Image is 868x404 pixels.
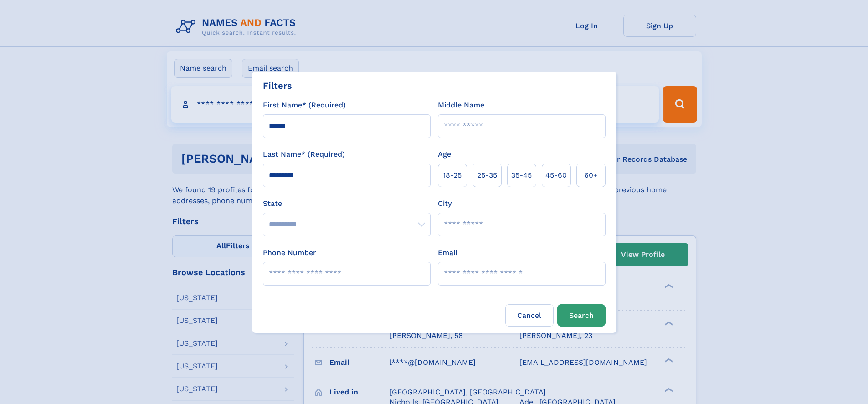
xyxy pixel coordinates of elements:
label: Middle Name [438,100,484,111]
button: Search [557,304,606,327]
label: First Name* (Required) [263,100,346,111]
label: City [438,198,452,209]
span: 45‑60 [545,170,567,181]
label: Last Name* (Required) [263,149,345,160]
span: 18‑25 [443,170,462,181]
label: Age [438,149,451,160]
div: Filters [263,79,292,92]
label: Cancel [505,304,554,327]
span: 60+ [584,170,598,181]
label: State [263,198,431,209]
span: 25‑35 [477,170,497,181]
label: Email [438,247,457,258]
span: 35‑45 [511,170,532,181]
label: Phone Number [263,247,316,258]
